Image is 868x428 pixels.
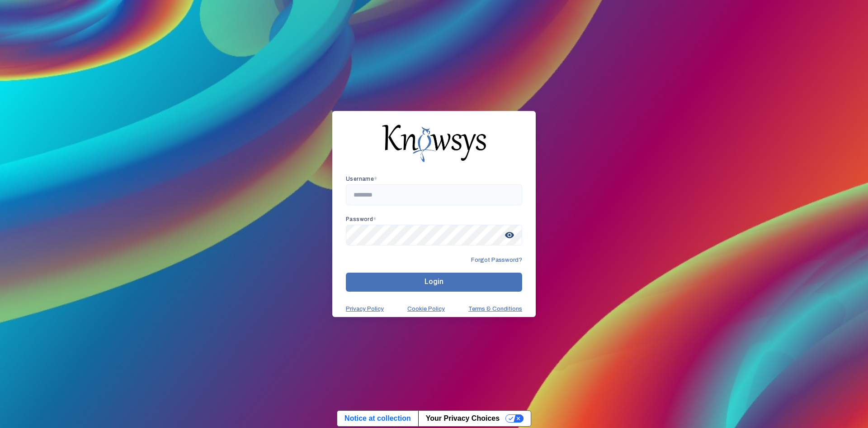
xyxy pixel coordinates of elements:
button: Login [346,273,522,292]
app-required-indication: Username [346,176,377,182]
button: Your Privacy Choices [418,411,531,426]
img: knowsys-logo.png [382,125,486,162]
app-required-indication: Password [346,216,377,222]
span: Login [425,277,443,286]
a: Notice at collection [337,411,418,426]
a: Terms & Conditions [468,305,522,313]
a: Cookie Policy [407,305,445,313]
span: visibility [501,227,518,243]
a: Privacy Policy [346,305,384,313]
span: Forgot Password? [471,256,522,264]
